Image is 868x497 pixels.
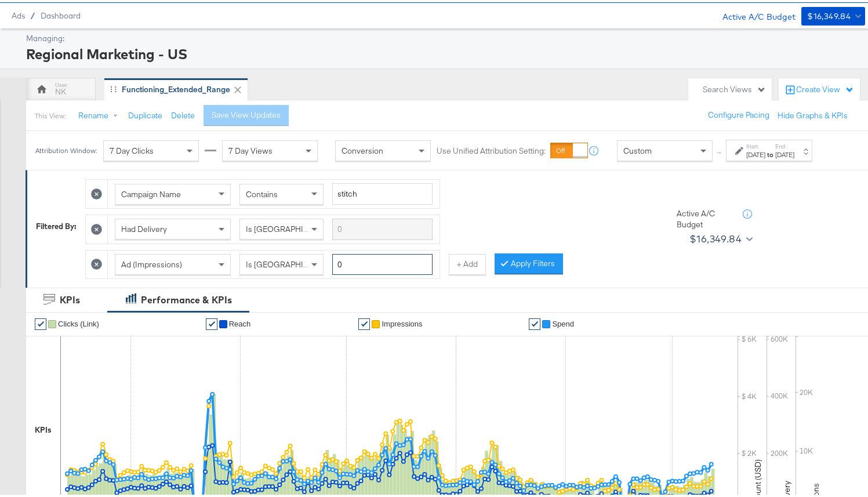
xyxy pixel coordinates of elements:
[246,222,335,232] span: Is [GEOGRAPHIC_DATA]
[171,108,195,119] button: Delete
[775,140,794,148] label: End:
[35,316,46,328] a: ✔
[60,291,80,304] div: KPIs
[703,82,766,93] div: Search Views
[58,317,99,326] span: Clicks (Link)
[55,84,66,95] div: NK
[246,187,278,197] span: Contains
[25,9,41,18] span: /
[228,143,273,154] span: 7 Day Views
[35,144,97,153] div: Attribution Window:
[765,148,775,157] strong: to
[141,291,232,304] div: Performance & KPIs
[382,317,422,326] span: Impressions
[36,219,77,230] div: Filtered By:
[332,252,433,273] input: Enter a number
[121,257,182,267] span: Ad (Impressions)
[689,228,742,245] div: $16,349.84
[26,42,862,61] div: Regional Marketing - US
[70,103,130,124] button: Rename
[746,140,765,148] label: Start:
[128,108,162,119] button: Duplicate
[746,148,765,157] div: [DATE]
[529,316,540,328] a: ✔
[710,5,796,22] div: Active A/C Budget
[700,103,778,124] button: Configure Pacing
[121,222,167,232] span: Had Delivery
[807,7,851,21] div: $16,349.84
[778,108,848,119] button: Hide Graphs & KPIs
[342,143,383,154] span: Conversion
[26,31,862,42] div: Managing:
[358,316,370,328] a: ✔
[110,84,117,90] div: Drag to reorder tab
[437,143,546,154] label: Use Unified Attribution Setting:
[12,9,25,18] span: Ads
[449,252,486,273] button: + Add
[110,143,154,154] span: 7 Day Clicks
[206,316,217,328] a: ✔
[796,82,854,93] div: Create View
[122,82,230,93] div: Functioning_Extended_Range
[35,422,52,433] div: KPIs
[623,143,652,154] span: Custom
[714,148,725,153] span: ↑
[801,5,865,23] button: $16,349.84
[677,206,740,227] div: Active A/C Budget
[35,109,66,118] div: This View:
[775,148,794,157] div: [DATE]
[121,187,181,197] span: Campaign Name
[495,251,563,272] button: Apply Filters
[41,9,81,18] a: Dashboard
[332,216,433,238] input: Enter a search term
[552,317,574,326] span: Spend
[246,257,335,267] span: Is [GEOGRAPHIC_DATA]
[685,227,755,246] button: $16,349.84
[332,181,433,202] input: Enter a search term
[229,317,251,326] span: Reach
